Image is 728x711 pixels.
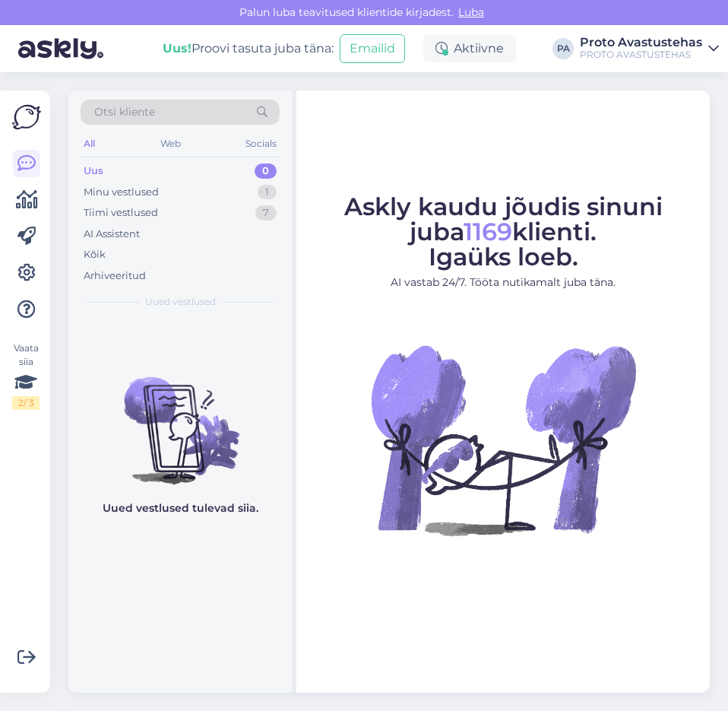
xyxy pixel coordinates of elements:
span: Otsi kliente [94,104,155,120]
a: Proto AvastustehasPROTO AVASTUSTEHAS [580,37,719,61]
div: AI Assistent [84,227,140,242]
div: Socials [242,134,280,154]
div: Kõik [84,247,106,262]
span: Luba [454,5,489,19]
div: Arhiveeritud [84,268,146,284]
img: Askly Logo [12,103,41,132]
button: Emailid [340,34,405,63]
div: Proovi tasuta juba täna: [163,40,334,58]
div: PROTO AVASTUSTEHAS [580,49,702,61]
b: Uus! [163,41,191,56]
img: No Chat active [366,303,640,576]
p: AI vastab 24/7. Tööta nutikamalt juba täna. [310,275,696,290]
span: Askly kaudu jõudis sinuni juba klienti. Igaüks loeb. [344,192,663,271]
div: Web [157,134,184,154]
div: Uus [84,163,103,179]
div: 1 [258,185,277,200]
span: Uued vestlused [145,295,216,309]
div: Proto Avastustehas [580,37,702,49]
p: Uued vestlused tulevad siia. [103,500,258,516]
div: All [81,134,98,154]
div: Tiimi vestlused [84,205,158,221]
div: Vaata siia [12,341,40,410]
div: Aktiivne [423,35,516,62]
div: 7 [255,205,277,221]
span: 1169 [464,217,512,246]
div: Minu vestlused [84,185,159,200]
div: 2 / 3 [12,396,40,410]
div: PA [552,38,574,59]
img: No chats [68,350,292,487]
div: 0 [255,163,277,179]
